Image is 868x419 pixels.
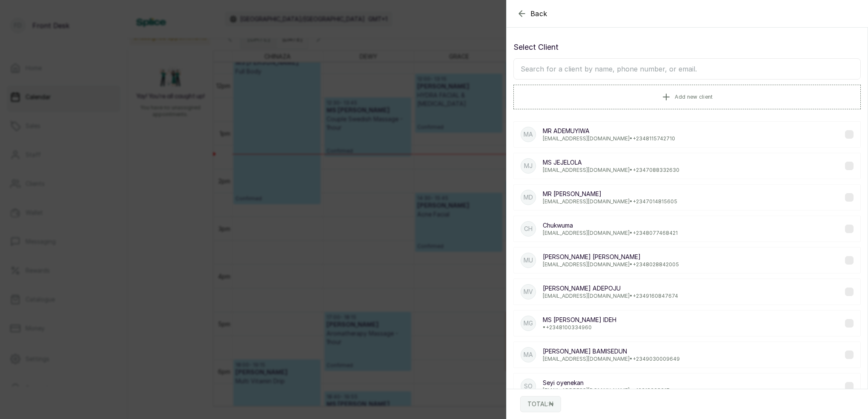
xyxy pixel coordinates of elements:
[543,158,679,167] p: MS JEJELOLA
[543,387,670,394] p: [EMAIL_ADDRESS][DOMAIN_NAME] • +1 6318338317
[524,130,533,139] p: MA
[524,351,533,359] p: MA
[543,167,679,174] p: [EMAIL_ADDRESS][DOMAIN_NAME] • +234 7088332630
[513,85,861,109] button: Add new client
[543,284,678,293] p: [PERSON_NAME] ADEPOJU
[543,190,677,198] p: MR [PERSON_NAME]
[530,9,547,19] span: Back
[543,135,675,142] p: [EMAIL_ADDRESS][DOMAIN_NAME] • +234 8115742710
[524,162,533,170] p: MJ
[543,221,678,230] p: Chukwuma
[675,94,713,100] span: Add new client
[543,230,678,237] p: [EMAIL_ADDRESS][DOMAIN_NAME] • +234 8077468421
[543,316,616,324] p: MS [PERSON_NAME] IDEH
[517,9,547,19] button: Back
[543,261,679,268] p: [EMAIL_ADDRESS][DOMAIN_NAME] • +234 8028842005
[524,256,533,265] p: MU
[543,379,670,387] p: Seyi oyenekan
[543,198,677,205] p: [EMAIL_ADDRESS][DOMAIN_NAME] • +234 7014815605
[513,58,861,80] input: Search for a client by name, phone number, or email.
[543,127,675,135] p: MR ADEMUYIWA
[513,41,861,53] p: Select Client
[543,324,616,331] p: • +234 8100334960
[524,193,533,202] p: MD
[543,253,679,261] p: [PERSON_NAME] [PERSON_NAME]
[524,319,533,328] p: MG
[524,288,533,296] p: MV
[524,225,533,233] p: Ch
[527,400,554,408] p: TOTAL: ₦
[524,382,533,390] p: So
[543,347,680,356] p: [PERSON_NAME] BAMISEDUN
[543,293,678,299] p: [EMAIL_ADDRESS][DOMAIN_NAME] • +234 9160847674
[543,356,680,362] p: [EMAIL_ADDRESS][DOMAIN_NAME] • +234 9030009649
